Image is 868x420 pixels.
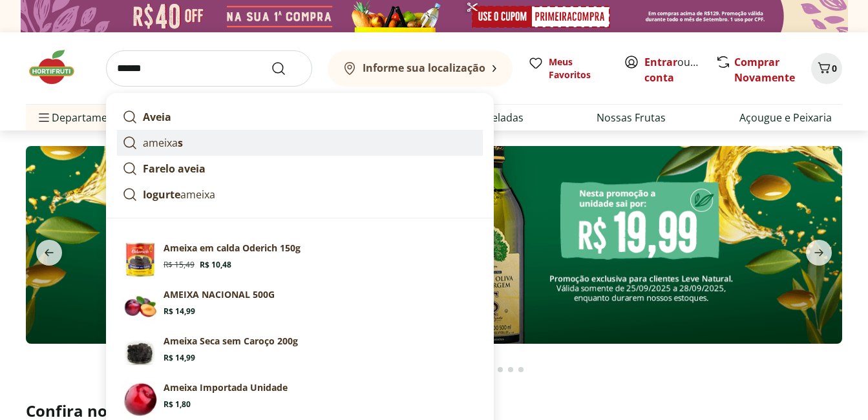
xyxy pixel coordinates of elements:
[117,330,483,376] a: PrincipalAmeixa Seca sem Caroço 200gR$ 14,99
[143,187,180,202] strong: Iogurte
[505,354,516,385] button: Go to page 16 from fs-carousel
[644,55,715,85] a: Criar conta
[178,136,183,150] strong: s
[644,54,702,85] span: ou
[143,187,215,202] p: ameixa
[644,55,677,69] a: Entrar
[117,130,483,156] a: ameixas
[164,399,191,410] span: R$ 1,80
[117,156,483,182] a: Farelo aveia
[36,102,129,133] span: Departamentos
[117,283,483,330] a: PrincipalAMEIXA NACIONAL 500GR$ 14,99
[363,61,485,75] b: Informe sua localização
[164,242,301,255] p: Ameixa em calda Oderich 150g
[117,236,483,283] a: Ameixa em calda Oderich 150gR$ 15,49R$ 10,48
[36,102,52,133] button: Menu
[26,48,90,87] img: Hortifruti
[164,288,275,301] p: AMEIXA NACIONAL 500G
[117,182,483,207] a: Iogurteameixa
[549,56,608,81] span: Meus Favoritos
[328,50,513,87] button: Informe sua localização
[796,240,842,266] button: next
[164,335,298,348] p: Ameixa Seca sem Caroço 200g
[811,53,842,84] button: Carrinho
[516,354,526,385] button: Go to page 17 from fs-carousel
[143,110,171,124] strong: Aveia
[495,354,505,385] button: Go to page 15 from fs-carousel
[164,381,288,394] p: Ameixa Importada Unidade
[117,104,483,130] a: Aveia
[122,335,158,371] img: Principal
[200,260,231,270] span: R$ 10,48
[164,353,195,363] span: R$ 14,99
[106,50,312,87] input: search
[832,62,837,74] span: 0
[271,61,302,76] button: Submit Search
[597,110,666,125] a: Nossas Frutas
[143,162,206,176] strong: Farelo aveia
[26,240,72,266] button: previous
[528,56,608,81] a: Meus Favoritos
[164,306,195,317] span: R$ 14,99
[164,260,195,270] span: R$ 15,49
[143,135,183,151] p: ameixa
[122,288,158,324] img: Principal
[734,55,795,85] a: Comprar Novamente
[739,110,832,125] a: Açougue e Peixaria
